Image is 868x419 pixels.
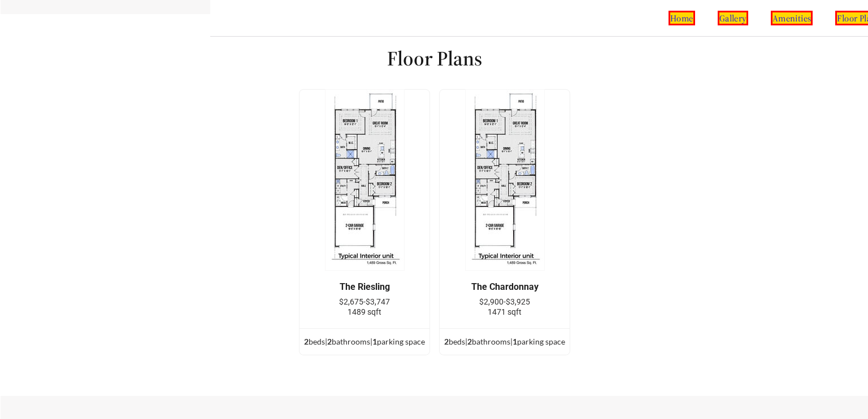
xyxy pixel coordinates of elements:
[372,337,377,346] span: 1
[718,11,748,25] a: gallery
[327,337,332,346] span: 2
[348,307,381,316] span: 1489 sqft
[304,337,309,346] span: 2
[440,336,570,348] div: bed s | bathroom s | parking space
[325,89,405,271] img: example
[771,11,813,25] a: amenities
[316,282,413,292] div: The Riesling
[300,336,429,348] div: bed s | bathroom s | parking space
[488,307,522,316] span: 1471 sqft
[339,297,390,306] span: $2,675-$3,747
[457,282,553,292] div: The Chardonnay
[444,337,449,346] span: 2
[465,89,545,271] img: example
[479,297,530,306] span: $2,900-$3,925
[387,46,482,71] h1: Floor Plans
[467,337,472,346] span: 2
[669,11,695,25] a: home
[513,337,517,346] span: 1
